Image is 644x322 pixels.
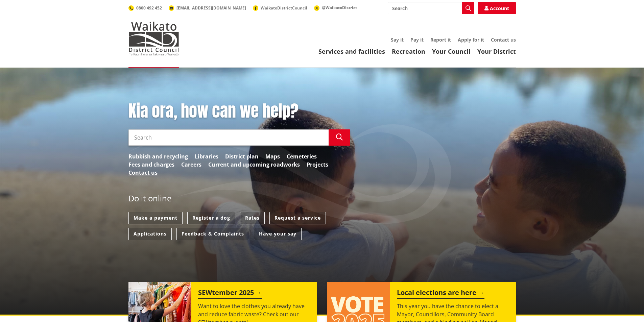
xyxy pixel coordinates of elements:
[491,36,516,43] a: Contact us
[314,5,357,10] a: @WaikatoDistrict
[128,228,172,240] a: Applications
[269,212,326,224] a: Request a service
[128,101,350,121] h1: Kia ora, how can we help?
[307,160,328,169] a: Projects
[261,5,307,11] span: WaikatoDistrictCouncil
[430,36,451,43] a: Report it
[392,47,425,55] a: Recreation
[208,160,300,169] a: Current and upcoming roadworks
[240,212,265,224] a: Rates
[198,289,262,299] h2: SEWtember 2025
[128,194,171,205] h2: Do it online
[136,5,162,11] span: 0800 492 452
[176,228,249,240] a: Feedback & Complaints
[225,152,259,160] a: District plan
[388,2,474,14] input: Search input
[477,47,516,55] a: Your District
[128,22,179,55] img: Waikato District Council - Te Kaunihera aa Takiwaa o Waikato
[322,5,357,10] span: @WaikatoDistrict
[287,152,317,160] a: Cemeteries
[391,36,404,43] a: Say it
[128,212,183,224] a: Make a payment
[128,152,188,160] a: Rubbish and recycling
[265,152,280,160] a: Maps
[254,228,302,240] a: Have your say
[128,129,329,146] input: Search input
[128,160,174,169] a: Fees and charges
[410,36,424,43] a: Pay it
[176,5,246,11] span: [EMAIL_ADDRESS][DOMAIN_NAME]
[187,212,235,224] a: Register a dog
[128,169,158,177] a: Contact us
[478,2,516,14] a: Account
[169,5,246,11] a: [EMAIL_ADDRESS][DOMAIN_NAME]
[195,152,218,160] a: Libraries
[181,160,201,169] a: Careers
[253,5,307,11] a: WaikatoDistrictCouncil
[318,47,385,55] a: Services and facilities
[397,289,484,299] h2: Local elections are here
[128,5,162,11] a: 0800 492 452
[432,47,471,55] a: Your Council
[458,36,484,43] a: Apply for it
